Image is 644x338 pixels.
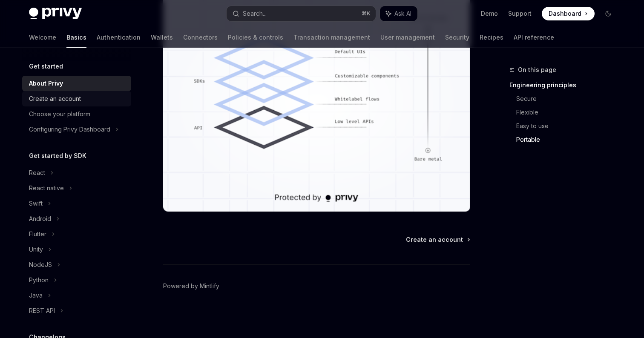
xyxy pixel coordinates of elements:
a: Engineering principles [509,78,622,92]
a: API reference [514,27,554,48]
a: About Privy [22,76,131,91]
h5: Get started by SDK [29,151,86,161]
a: Secure [516,92,622,106]
a: Support [508,9,532,18]
div: Python [29,275,49,285]
div: Swift [29,198,43,209]
a: Recipes [480,27,503,48]
div: React native [29,183,64,193]
a: User management [380,27,435,48]
a: Create an account [22,91,131,106]
div: Flutter [29,229,46,239]
span: Dashboard [549,9,581,18]
div: Unity [29,244,43,255]
span: Create an account [406,235,463,244]
div: React [29,168,45,178]
a: Policies & controls [228,27,283,48]
a: Wallets [151,27,173,48]
div: Search... [243,9,267,19]
button: Search...⌘K [227,6,376,21]
button: Toggle dark mode [601,7,615,20]
div: About Privy [29,78,63,89]
a: Basics [66,27,86,48]
span: Ask AI [394,9,411,18]
a: Choose your platform [22,106,131,122]
div: Create an account [29,94,81,104]
a: Create an account [406,235,469,244]
div: Java [29,290,43,301]
span: ⌘ K [362,10,371,17]
a: Security [445,27,469,48]
a: Flexible [516,106,622,119]
div: NodeJS [29,260,52,270]
a: Connectors [183,27,218,48]
a: Portable [516,133,622,146]
span: On this page [518,65,556,75]
a: Dashboard [542,7,595,20]
div: Android [29,214,51,224]
img: dark logo [29,8,82,20]
div: Configuring Privy Dashboard [29,124,110,135]
a: Easy to use [516,119,622,133]
button: Ask AI [380,6,417,21]
h5: Get started [29,61,63,72]
div: REST API [29,306,55,316]
a: Authentication [97,27,141,48]
div: Choose your platform [29,109,90,119]
a: Powered by Mintlify [163,282,219,290]
a: Demo [481,9,498,18]
a: Welcome [29,27,56,48]
a: Transaction management [293,27,370,48]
